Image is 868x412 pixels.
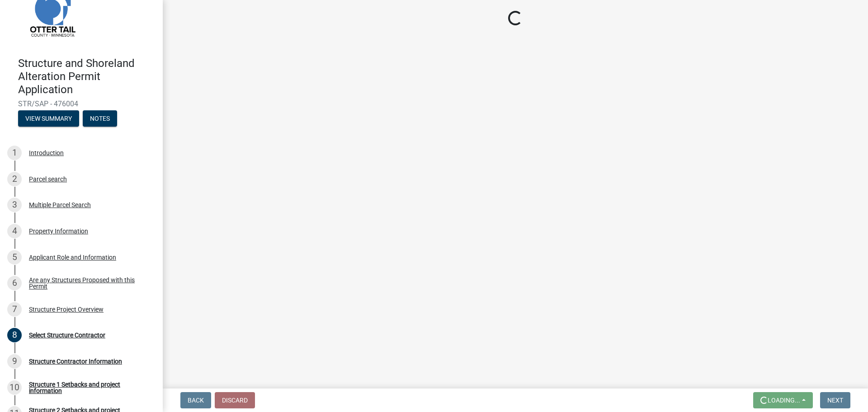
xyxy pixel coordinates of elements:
[29,332,105,338] div: Select Structure Contractor
[7,198,22,212] div: 3
[827,397,843,404] span: Next
[29,381,148,394] div: Structure 1 Setbacks and project information
[83,110,117,127] button: Notes
[29,202,91,208] div: Multiple Parcel Search
[18,116,79,123] wm-modal-confirm: Summary
[7,302,22,317] div: 7
[83,116,117,123] wm-modal-confirm: Notes
[188,397,204,404] span: Back
[29,277,148,289] div: Are any Structures Proposed with this Permit
[7,250,22,265] div: 5
[29,306,104,313] div: Structure Project Overview
[768,397,800,404] span: Loading...
[29,150,64,156] div: Introduction
[7,328,22,342] div: 8
[7,276,22,290] div: 6
[7,146,22,160] div: 1
[753,392,813,408] button: Loading...
[29,254,116,260] div: Applicant Role and Information
[18,99,145,108] span: STR/SAP - 476004
[18,110,79,127] button: View Summary
[29,228,88,234] div: Property Information
[7,380,22,395] div: 10
[180,392,211,408] button: Back
[29,176,67,182] div: Parcel search
[820,392,850,408] button: Next
[7,354,22,369] div: 9
[215,392,255,408] button: Discard
[7,224,22,238] div: 4
[18,57,156,96] h4: Structure and Shoreland Alteration Permit Application
[29,358,122,365] div: Structure Contractor Information
[7,172,22,186] div: 2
